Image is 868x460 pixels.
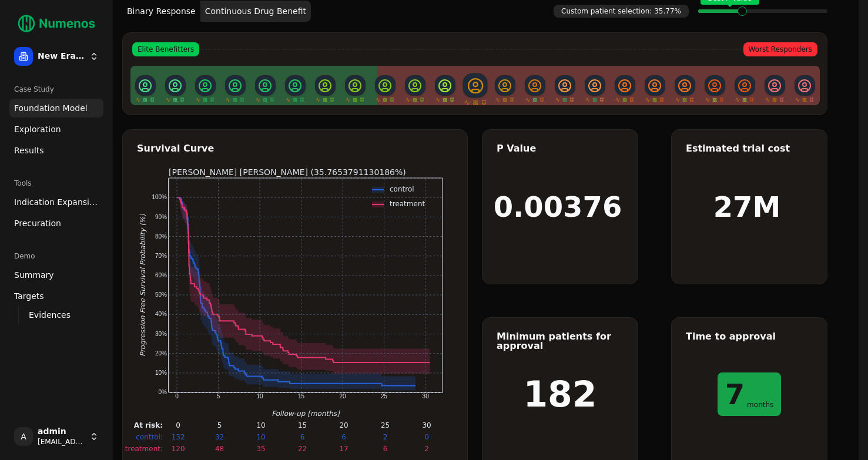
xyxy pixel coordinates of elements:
[390,200,425,208] text: treatment
[29,309,71,321] span: Evidences
[175,393,179,399] text: 0
[713,193,781,221] h1: 27M
[494,193,622,221] h1: 0.00376
[14,123,61,135] span: Exploration
[9,174,103,193] div: Tools
[200,1,311,22] button: Continuous Drug Benefit
[743,42,817,56] span: Worst Responders
[14,290,44,302] span: Targets
[725,380,745,408] h1: 7
[339,393,346,399] text: 20
[155,370,166,376] text: 10%
[256,445,265,453] text: 35
[176,421,180,429] text: 0
[381,393,388,399] text: 25
[169,167,406,177] text: [PERSON_NAME] [PERSON_NAME] (35.7653791130186%)
[9,247,103,266] div: Demo
[38,437,85,446] span: [EMAIL_ADDRESS]
[298,393,305,399] text: 15
[9,99,103,117] a: Foundation Model
[155,214,166,220] text: 90%
[139,214,147,357] text: Progression Free Survival Probability (%)
[14,102,88,114] span: Foundation Model
[390,185,414,193] text: control
[256,421,265,429] text: 10
[9,266,103,284] a: Summary
[217,421,222,429] text: 5
[155,233,166,240] text: 80%
[9,42,103,70] button: New Era Therapeutics
[171,445,185,453] text: 120
[155,253,166,259] text: 70%
[14,145,44,156] span: Results
[215,433,223,441] text: 32
[256,433,265,441] text: 10
[747,401,773,408] span: months
[9,141,103,160] a: Results
[125,445,162,453] text: treatment:
[152,194,167,200] text: 100%
[9,9,103,38] img: Numenos
[339,445,348,453] text: 17
[424,433,429,441] text: 0
[14,217,61,229] span: Precuration
[155,272,166,278] text: 60%
[122,1,200,22] button: Binary Response
[14,427,33,446] span: A
[215,445,223,453] text: 48
[422,393,429,399] text: 30
[155,331,166,337] text: 30%
[155,291,166,298] text: 50%
[380,421,389,429] text: 25
[383,433,387,441] text: 2
[300,433,304,441] text: 6
[155,311,166,317] text: 40%
[171,433,185,441] text: 132
[9,287,103,305] a: Targets
[9,214,103,233] a: Precuration
[216,393,220,399] text: 5
[341,433,346,441] text: 6
[155,350,166,357] text: 20%
[24,307,89,323] a: Evidences
[339,421,348,429] text: 20
[297,421,306,429] text: 15
[297,445,306,453] text: 22
[9,193,103,211] a: Indication Expansion
[38,51,85,62] span: New Era Therapeutics
[132,42,199,56] span: Elite Benefitters
[9,120,103,139] a: Exploration
[14,269,54,281] span: Summary
[523,377,596,412] h1: 182
[158,389,167,395] text: 0%
[136,433,163,441] text: control:
[137,144,453,153] div: Survival Curve
[554,5,689,18] span: Custom patient selection: 35.77%
[424,445,429,453] text: 2
[9,422,103,451] button: Aadmin[EMAIL_ADDRESS]
[133,421,162,429] text: At risk:
[9,80,103,99] div: Case Study
[14,196,99,208] span: Indication Expansion
[256,393,263,399] text: 10
[38,427,85,437] span: admin
[383,445,387,453] text: 6
[272,409,340,418] text: Follow-up [months]
[422,421,431,429] text: 30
